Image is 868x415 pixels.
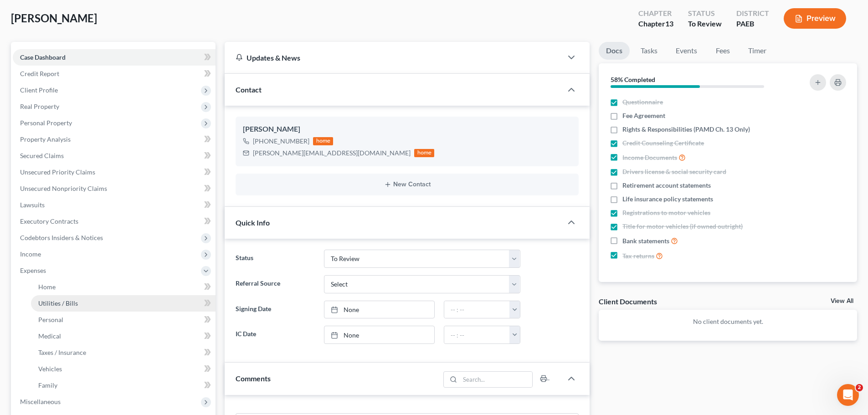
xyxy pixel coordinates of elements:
div: home [313,137,333,145]
span: Home [38,283,56,291]
span: Personal [38,316,63,323]
div: District [736,8,769,19]
div: Updates & News [236,53,551,62]
span: Executory Contracts [20,217,78,225]
button: Preview [784,8,846,29]
div: Client Documents [599,297,657,306]
label: Signing Date [231,301,319,319]
a: Home [31,279,216,295]
span: Personal Property [20,119,72,127]
div: [PHONE_NUMBER] [253,137,309,146]
span: Codebtors Insiders & Notices [20,234,103,241]
a: Utilities / Bills [31,295,216,312]
span: Retirement account statements [622,181,711,190]
span: 2 [856,384,863,391]
span: Income [20,250,41,258]
input: -- : -- [444,301,510,318]
span: Expenses [20,266,46,274]
span: Comments [236,374,271,383]
span: Contact [236,85,262,94]
span: Family [38,381,57,389]
span: Fee Agreement [622,111,665,120]
span: 13 [665,19,673,28]
a: Credit Report [13,66,216,82]
span: Credit Counseling Certificate [622,138,704,148]
span: Medical [38,332,61,340]
input: -- : -- [444,326,510,343]
span: Life insurance policy statements [622,195,713,204]
iframe: Intercom live chat [837,384,859,406]
div: PAEB [736,19,769,29]
span: Registrations to motor vehicles [622,208,710,217]
a: Unsecured Priority Claims [13,164,216,180]
a: Secured Claims [13,148,216,164]
span: Bank statements [622,236,669,246]
span: Real Property [20,102,59,110]
div: Chapter [638,8,673,19]
span: Client Profile [20,86,58,94]
span: Vehicles [38,365,62,373]
label: Status [231,250,319,268]
span: Unsecured Nonpriority Claims [20,184,107,192]
div: home [414,149,434,157]
div: [PERSON_NAME] [243,124,571,135]
span: Rights & Responsibilities (PAMD Ch. 13 Only) [622,125,750,134]
span: Property Analysis [20,135,71,143]
span: Unsecured Priority Claims [20,168,95,176]
a: Lawsuits [13,197,216,213]
a: Taxes / Insurance [31,344,216,361]
span: Lawsuits [20,201,45,209]
span: Income Documents [622,153,677,162]
a: None [324,326,434,343]
span: Drivers license & social security card [622,167,726,176]
a: View All [831,298,853,304]
a: Property Analysis [13,131,216,148]
div: [PERSON_NAME][EMAIL_ADDRESS][DOMAIN_NAME] [253,149,411,158]
p: No client documents yet. [606,317,850,326]
a: Vehicles [31,361,216,377]
a: Fees [708,42,737,60]
span: Case Dashboard [20,53,66,61]
span: [PERSON_NAME] [11,11,97,25]
a: None [324,301,434,318]
span: Taxes / Insurance [38,348,86,356]
strong: 58% Completed [611,76,655,83]
a: Family [31,377,216,394]
a: Docs [599,42,630,60]
div: Status [688,8,722,19]
span: Credit Report [20,70,59,77]
button: New Contact [243,181,571,188]
span: Quick Info [236,218,270,227]
span: Tax returns [622,251,654,261]
a: Medical [31,328,216,344]
span: Title for motor vehicles (if owned outright) [622,222,743,231]
span: Miscellaneous [20,398,61,405]
a: Case Dashboard [13,49,216,66]
input: Search... [460,372,533,387]
span: Secured Claims [20,152,64,159]
a: Tasks [633,42,665,60]
span: Questionnaire [622,97,663,107]
label: IC Date [231,326,319,344]
span: Utilities / Bills [38,299,78,307]
div: Chapter [638,19,673,29]
a: Executory Contracts [13,213,216,230]
div: To Review [688,19,722,29]
label: Referral Source [231,275,319,293]
a: Events [668,42,704,60]
a: Timer [741,42,774,60]
a: Unsecured Nonpriority Claims [13,180,216,197]
a: Personal [31,312,216,328]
